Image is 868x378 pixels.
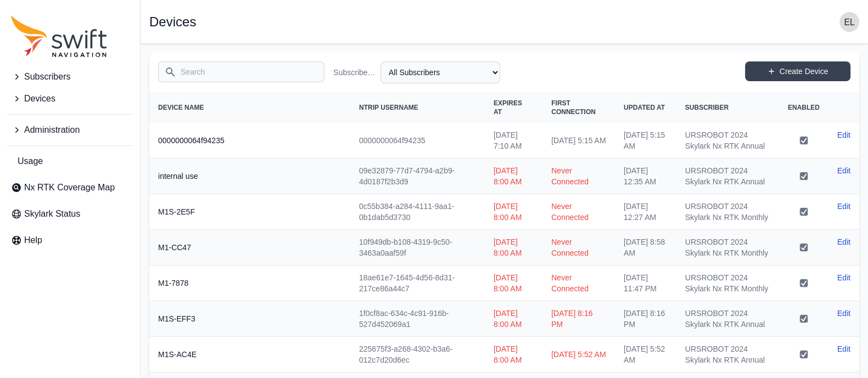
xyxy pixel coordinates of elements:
[18,155,43,168] span: Usage
[158,61,324,82] input: Search
[24,92,55,105] span: Devices
[485,159,542,194] td: [DATE] 8:00 AM
[676,159,779,194] td: URSROBOT 2024 Skylark Nx RTK Annual
[542,337,615,373] td: [DATE] 5:52 AM
[542,301,615,337] td: [DATE] 8:16 PM
[149,123,350,159] th: 0000000064f94235
[485,301,542,337] td: [DATE] 8:00 AM
[149,301,350,337] th: M1S-EFF3
[676,337,779,373] td: URSROBOT 2024 Skylark Nx RTK Annual
[380,61,500,83] select: Subscriber
[149,159,350,194] th: internal use
[676,266,779,301] td: URSROBOT 2024 Skylark Nx RTK Monthly
[542,266,615,301] td: Never Connected
[149,92,350,123] th: Device Name
[350,301,485,337] td: 1f0cf8ac-634c-4c91-916b-527d452069a1
[7,203,133,225] a: Skylark Status
[676,301,779,337] td: URSROBOT 2024 Skylark Nx RTK Annual
[350,159,485,194] td: 09e32879-77d7-4794-a2b9-4d0187f2b3d9
[7,119,133,141] button: Administration
[350,92,485,123] th: NTRIP Username
[7,229,133,251] a: Help
[676,230,779,266] td: URSROBOT 2024 Skylark Nx RTK Monthly
[494,99,522,116] span: Expires At
[542,123,615,159] td: [DATE] 5:15 AM
[615,230,676,266] td: [DATE] 8:58 AM
[7,66,133,88] button: Subscribers
[837,343,850,354] a: Edit
[745,61,850,81] a: Create Device
[485,266,542,301] td: [DATE] 8:00 AM
[542,159,615,194] td: Never Connected
[615,266,676,301] td: [DATE] 11:47 PM
[839,12,859,32] img: user photo
[24,181,115,194] span: Nx RTK Coverage Map
[350,123,485,159] td: 0000000064f94235
[615,301,676,337] td: [DATE] 8:16 PM
[149,194,350,230] th: M1S-2E5F
[485,194,542,230] td: [DATE] 8:00 AM
[615,337,676,373] td: [DATE] 5:52 AM
[485,123,542,159] td: [DATE] 7:10 AM
[837,201,850,212] a: Edit
[350,266,485,301] td: 18ae61e7-1645-4d56-8d31-217ce86a44c7
[485,230,542,266] td: [DATE] 8:00 AM
[24,123,80,137] span: Administration
[350,194,485,230] td: 0c55b384-a284-4111-9aa1-0b1dab5d3730
[149,230,350,266] th: M1-CC47
[837,165,850,176] a: Edit
[149,337,350,373] th: M1S-AC4E
[485,337,542,373] td: [DATE] 8:00 AM
[24,234,42,247] span: Help
[676,194,779,230] td: URSROBOT 2024 Skylark Nx RTK Monthly
[350,230,485,266] td: 10f949db-b108-4319-9c50-3463a0aaf59f
[350,337,485,373] td: 225675f3-a268-4302-b3a6-012c7d20d6ec
[615,123,676,159] td: [DATE] 5:15 AM
[624,104,665,111] span: Updated At
[837,129,850,140] a: Edit
[24,70,70,83] span: Subscribers
[542,230,615,266] td: Never Connected
[7,150,133,172] a: Usage
[615,194,676,230] td: [DATE] 12:27 AM
[837,308,850,319] a: Edit
[542,194,615,230] td: Never Connected
[551,99,596,116] span: First Connection
[837,236,850,247] a: Edit
[676,123,779,159] td: URSROBOT 2024 Skylark Nx RTK Annual
[615,159,676,194] td: [DATE] 12:35 AM
[676,92,779,123] th: Subscriber
[149,15,196,29] h1: Devices
[333,67,376,78] label: Subscriber Name
[7,177,133,199] a: Nx RTK Coverage Map
[779,92,828,123] th: Enabled
[837,272,850,283] a: Edit
[7,88,133,110] button: Devices
[24,207,80,221] span: Skylark Status
[149,266,350,301] th: M1-7878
